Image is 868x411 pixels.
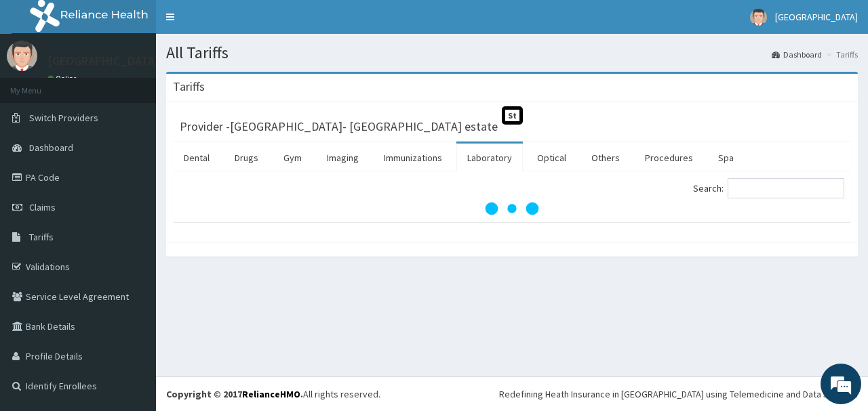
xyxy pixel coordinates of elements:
a: Others [580,144,631,172]
h3: Tariffs [173,81,205,93]
a: Dashboard [772,49,822,60]
textarea: Type your message and hit 'Enter' [7,270,258,318]
span: Tariffs [29,231,54,243]
a: Procedures [634,144,704,172]
a: Immunizations [373,144,453,172]
svg: audio-loading [485,181,539,236]
div: Chat with us now [71,76,228,93]
img: User Image [7,41,37,71]
strong: Copyright © 2017 . [166,388,303,400]
p: [GEOGRAPHIC_DATA] [47,55,159,67]
a: Dental [173,144,220,172]
span: Claims [29,201,56,213]
img: d_794563401_company_1708531726252_794563401 [25,68,55,102]
a: Online [47,74,80,83]
a: Imaging [316,144,370,172]
a: RelianceHMO [242,388,300,400]
span: Dashboard [29,142,73,154]
input: Search: [728,178,844,198]
li: Tariffs [823,49,858,60]
img: User Image [750,9,767,26]
span: St [502,106,523,125]
div: Redefining Heath Insurance in [GEOGRAPHIC_DATA] using Telemedicine and Data Science! [499,387,858,401]
a: Optical [526,144,577,172]
span: [GEOGRAPHIC_DATA] [775,11,858,23]
a: Drugs [224,144,269,172]
span: We're online! [79,121,187,257]
a: Laboratory [456,144,523,172]
span: Switch Providers [29,112,98,124]
a: Spa [707,144,745,172]
footer: All rights reserved. [156,376,868,411]
a: Gym [273,144,313,172]
h1: All Tariffs [166,44,858,62]
div: Minimize live chat window [222,7,255,39]
h3: Provider - [GEOGRAPHIC_DATA]- [GEOGRAPHIC_DATA] estate [180,121,498,133]
label: Search: [693,178,844,198]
